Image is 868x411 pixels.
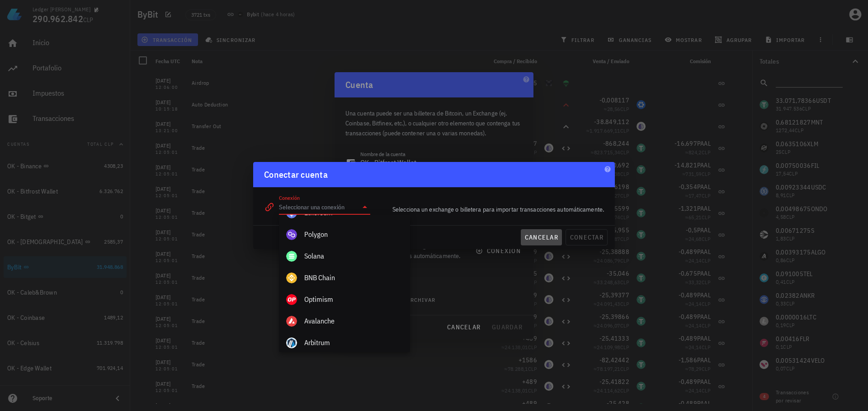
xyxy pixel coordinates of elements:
[264,167,328,182] div: Conectar cuenta
[304,295,403,304] div: Optimism
[521,229,562,245] button: cancelar
[304,230,403,239] div: Polygon
[304,317,403,325] div: Avalanche
[304,338,403,347] div: Arbitrum
[279,194,300,201] label: Conexión
[304,273,403,282] div: BNB Chain
[304,252,403,260] div: Solana
[279,200,358,214] input: Seleccionar una conexión
[524,233,558,241] span: cancelar
[376,199,609,220] div: Selecciona un exchange o billetera para importar transacciones automáticamente.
